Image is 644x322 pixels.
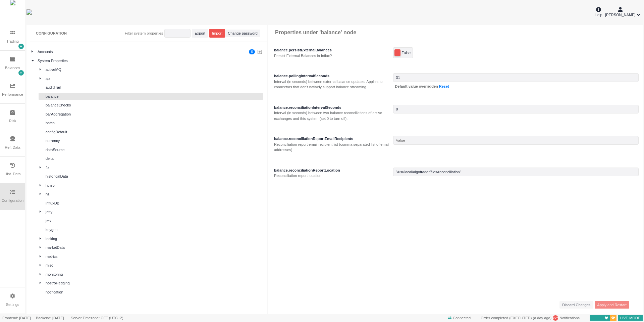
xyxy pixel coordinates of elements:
span: Discard Changes [562,302,590,308]
div: balance.reconciliationIntervalSeconds [274,105,391,110]
div: Settings [6,302,19,308]
div: activeMQ [46,67,262,73]
div: balance.pollingIntervalSeconds [274,73,391,79]
div: fix [46,165,262,171]
input: Value [393,73,639,82]
span: 99+ [553,316,558,320]
div: balance.persistExternalBalances [274,47,391,53]
span: Default value overridden [395,84,449,88]
div: Interval (in seconds) between external balance updates. Applies to connectors that don't natively... [274,79,391,90]
div: Reconciliation report location [274,173,391,179]
div: configDefault [46,129,262,135]
img: wyden_logotype_blue.svg [26,9,32,15]
div: metrics [46,254,262,260]
div: historicalData [46,174,262,179]
span: Apply and Restart [597,302,627,308]
a: Reset [439,84,449,88]
div: Performance [2,92,23,97]
span: ( ) [532,316,551,320]
div: monitoring [46,272,262,277]
div: Accounts [38,49,246,55]
div: hz [46,191,262,197]
input: Value [393,168,639,176]
div: jetty [46,209,262,215]
div: auditTrail [46,85,262,90]
div: Help [595,6,602,17]
div: Balances [5,65,20,71]
div: Filter system properties [125,31,163,36]
sup: 6 [249,49,255,54]
div: jmx [46,218,262,224]
div: System Properties [38,58,262,64]
div: balanceChecks [46,102,262,108]
div: currency [46,138,262,144]
span: 16/09/2025 11:32:03 [534,316,550,320]
span: LIVE MODE [618,315,643,322]
span: [PERSON_NAME] [605,12,635,18]
h3: Properties under 'balance' node [275,29,356,36]
span: False [401,49,411,56]
span: Change password [228,31,258,36]
span: Export [195,31,205,36]
div: Persist External Balances in Influx? [274,53,391,59]
div: api [46,76,262,82]
div: notification [46,289,262,295]
input: Value [393,105,639,113]
div: dataSource [46,147,262,153]
div: barAggregation [46,111,262,117]
div: balance [46,94,262,99]
div: misc [46,263,262,268]
div: Risk [9,118,16,124]
div: balance.reconciliationReportLocation [274,168,391,173]
div: html5 [46,183,262,188]
div: nostroHedging [46,280,262,286]
div: CONFIGURATION [36,31,67,36]
span: Connected [445,315,473,322]
div: Configuration [2,198,23,203]
span: Import [212,31,222,36]
div: locking [46,236,262,242]
div: batch [46,120,262,126]
div: Reconciliation report email recipient list (comma separated list of email addresses) [274,142,391,153]
div: Interval (in seconds) between two balance reconciliations of active exchanges and this system (se... [274,110,391,121]
div: Notifications [478,315,582,322]
div: Trading [6,39,19,44]
div: influxDB [46,200,262,206]
span: Order completed (EXECUTED) [481,316,532,320]
div: marketData [46,245,262,250]
div: Hist. Data [4,171,20,177]
div: Ref. Data [5,145,20,150]
div: keygen [46,227,262,233]
div: delta [46,156,262,162]
div: balance.reconciliationReportEmailRecipients [274,136,391,142]
input: Value [393,136,639,145]
p: 6 [251,49,253,56]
